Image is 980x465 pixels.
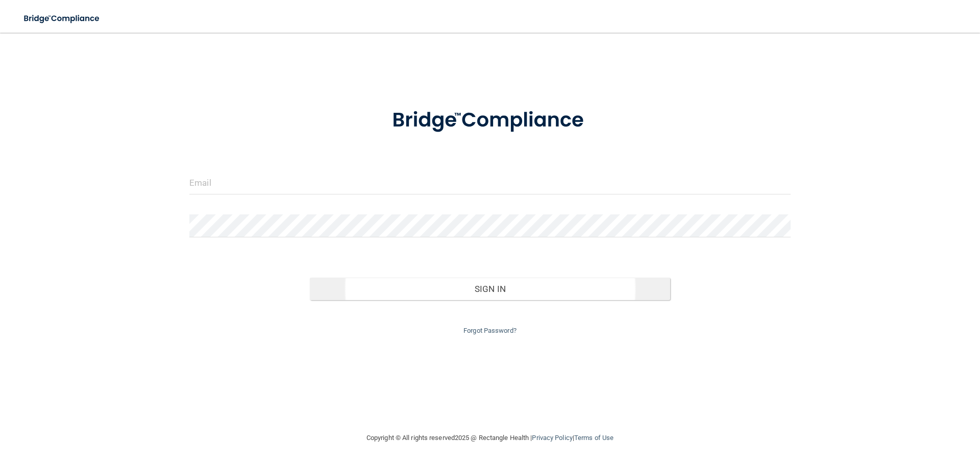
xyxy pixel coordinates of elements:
[304,422,676,454] div: Copyright © All rights reserved 2025 @ Rectangle Health | |
[371,94,609,147] img: bridge_compliance_login_screen.278c3ca4.svg
[310,278,671,300] button: Sign In
[15,8,109,29] img: bridge_compliance_login_screen.278c3ca4.svg
[803,393,968,433] iframe: Drift Widget Chat Controller
[532,434,572,442] a: Privacy Policy
[463,327,517,334] a: Forgot Password?
[189,172,791,194] input: Email
[574,434,614,442] a: Terms of Use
